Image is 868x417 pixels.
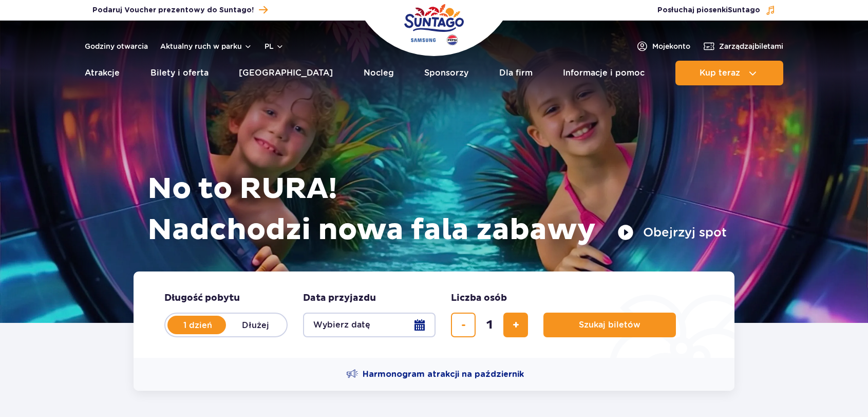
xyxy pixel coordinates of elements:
[652,41,690,51] span: Moje konto
[160,42,252,50] button: Aktualny ruch w parku
[239,61,333,85] a: [GEOGRAPHIC_DATA]
[703,40,783,52] a: Zarządzajbiletami
[85,41,148,51] a: Godziny otwarcia
[150,61,209,85] a: Bilety i oferta
[563,61,645,85] a: Informacje i pomoc
[226,314,285,336] label: Dłużej
[543,313,676,337] button: Szukaj biletów
[265,41,284,51] button: pl
[617,224,727,241] button: Obejrzyj spot
[579,320,640,330] span: Szukaj biletów
[451,313,476,337] button: usuń bilet
[657,5,760,15] span: Posłuchaj piosenki
[364,61,394,85] a: Nocleg
[168,314,227,336] label: 1 dzień
[477,313,502,337] input: liczba biletów
[303,292,376,304] span: Data przyjazdu
[728,7,760,14] span: Suntago
[499,61,533,85] a: Dla firm
[657,5,776,15] button: Posłuchaj piosenkiSuntago
[92,3,268,17] a: Podaruj Voucher prezentowy do Suntago!
[346,368,524,380] a: Harmonogram atrakcji na październik
[134,271,734,358] form: Planowanie wizyty w Park of Poland
[503,313,528,337] button: dodaj bilet
[303,313,436,337] button: Wybierz datę
[675,61,783,85] button: Kup teraz
[92,5,254,15] span: Podaruj Voucher prezentowy do Suntago!
[147,169,727,251] h1: No to RURA! Nadchodzi nowa fala zabawy
[363,369,524,380] span: Harmonogram atrakcji na październik
[424,61,468,85] a: Sponsorzy
[451,292,507,304] span: Liczba osób
[700,68,740,78] span: Kup teraz
[636,40,690,52] a: Mojekonto
[164,292,240,304] span: Długość pobytu
[719,41,783,51] span: Zarządzaj biletami
[85,61,120,85] a: Atrakcje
